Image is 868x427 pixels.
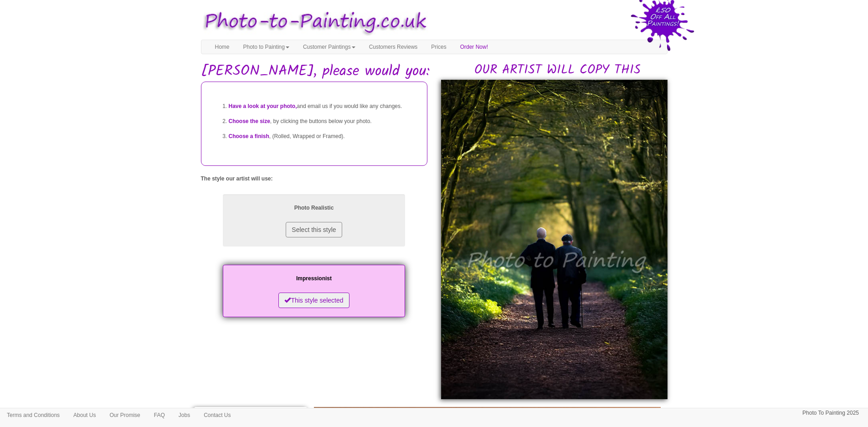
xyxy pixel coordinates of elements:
a: Order Now! [453,40,495,54]
p: Photo To Painting 2025 [802,408,859,418]
span: Choose the size [229,118,270,124]
li: , by clicking the buttons below your photo. [229,114,418,129]
a: Photo to Painting [236,40,296,54]
li: , (Rolled, Wrapped or Framed). [229,129,418,144]
span: Have a look at your photo, [229,103,297,109]
a: Contact Us [197,408,237,422]
a: Customers Reviews [362,40,425,54]
span: Choose a finish [229,133,269,139]
h2: OUR ARTIST WILL COPY THIS [448,63,668,77]
a: Our Promise [103,408,147,422]
button: This style selected [278,293,349,308]
a: Prices [424,40,453,54]
label: The style our artist will use: [201,175,273,183]
img: Elizabeth, please would you: [441,80,668,399]
a: Jobs [172,408,197,422]
a: Home [208,40,236,54]
p: Impressionist [232,274,396,283]
h1: [PERSON_NAME], please would you: [201,63,668,79]
a: FAQ [147,408,172,422]
a: About Us [67,408,103,422]
img: Photo to Painting [196,5,430,40]
p: Photo Realistic [232,203,396,213]
li: and email us if you would like any changes. [229,99,418,114]
a: Customer Paintings [296,40,362,54]
button: Select this style [286,222,342,237]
